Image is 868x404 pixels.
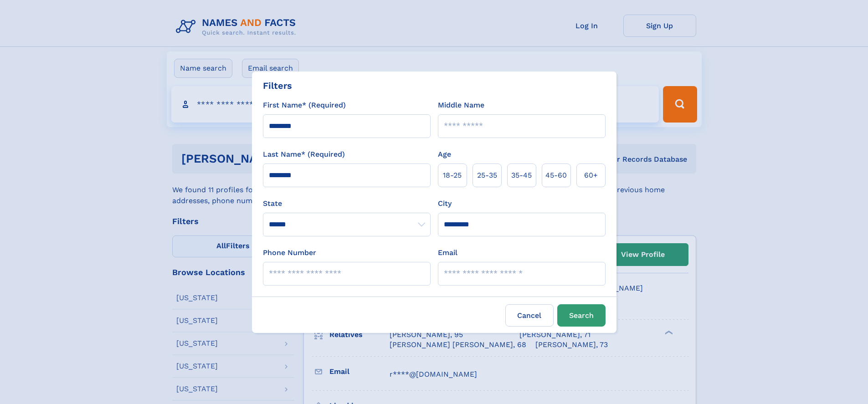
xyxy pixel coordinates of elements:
label: City [438,198,452,209]
label: Phone Number [263,247,316,258]
span: 45‑60 [545,170,567,181]
span: 18‑25 [443,170,462,181]
label: State [263,198,431,209]
div: Filters [263,79,292,92]
label: Last Name* (Required) [263,149,345,160]
label: Email [438,247,457,258]
button: Search [557,304,606,327]
label: First Name* (Required) [263,100,346,111]
span: 35‑45 [511,170,532,181]
span: 25‑35 [477,170,497,181]
span: 60+ [584,170,598,181]
label: Cancel [505,304,554,327]
label: Age [438,149,451,160]
label: Middle Name [438,100,484,111]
